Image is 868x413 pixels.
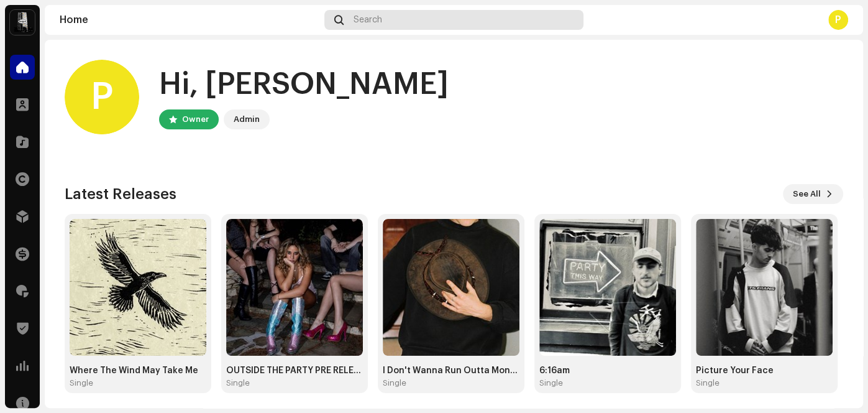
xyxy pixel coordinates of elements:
div: Single [383,378,406,388]
div: Single [70,378,93,388]
h3: Latest Releases [65,184,176,204]
button: See All [783,184,843,204]
div: Single [696,378,720,388]
div: Where The Wind May Take Me [70,366,206,376]
div: Hi, [PERSON_NAME] [159,65,449,104]
div: Admin [234,112,260,127]
div: I Don't Wanna Run Outta Money Again [383,366,519,376]
img: 28cd5e4f-d8b3-4e3e-9048-38ae6d8d791a [10,10,35,35]
div: Single [539,378,563,388]
div: Single [226,378,250,388]
span: Search [354,15,382,25]
img: 170b1a15-19ab-4294-bbcc-8df44bbe2c2f [226,219,363,356]
img: a6a99bbf-e700-4dc7-ac35-c6f242a1f42f [383,219,519,356]
img: 639eea7f-339b-4388-94d1-08c5262a00c9 [539,219,676,356]
img: dc1470da-b599-4020-9109-e4e0ee0a166c [70,219,206,356]
div: Owner [182,112,209,127]
div: 6:16am [539,366,676,376]
div: OUTSIDE THE PARTY PRE RELEASE [226,366,363,376]
div: Picture Your Face [696,366,833,376]
span: See All [793,182,821,206]
div: Home [60,15,319,25]
div: P [65,60,139,134]
img: 6aaa50d6-c58a-4fd0-a0c5-2fa60975d674 [696,219,833,356]
div: P [828,10,848,30]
